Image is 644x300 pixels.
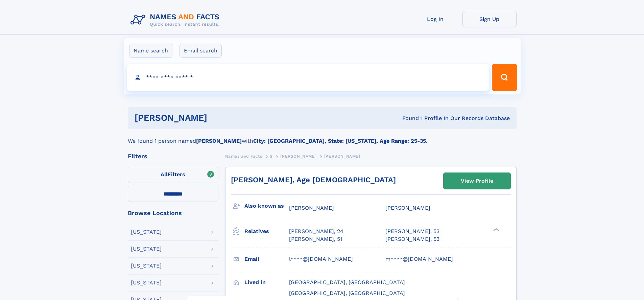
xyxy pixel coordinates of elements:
[289,290,405,296] span: [GEOGRAPHIC_DATA], [GEOGRAPHIC_DATA]
[253,138,426,144] b: City: [GEOGRAPHIC_DATA], State: [US_STATE], Age Range: 25-35
[289,205,334,211] span: [PERSON_NAME]
[244,277,289,288] h3: Lived in
[128,11,225,29] img: Logo Names and Facts
[135,114,305,122] h1: [PERSON_NAME]
[131,229,162,235] div: [US_STATE]
[128,129,517,145] div: We found 1 person named with .
[289,279,405,285] span: [GEOGRAPHIC_DATA], [GEOGRAPHIC_DATA]
[244,200,289,212] h3: Also known as
[305,115,510,122] div: Found 1 Profile In Our Records Database
[461,173,493,189] div: View Profile
[131,263,162,269] div: [US_STATE]
[270,154,273,159] span: S
[131,246,162,252] div: [US_STATE]
[492,228,500,232] div: ❯
[244,226,289,237] h3: Relatives
[492,64,517,91] button: Search Button
[462,11,517,27] a: Sign Up
[127,64,489,91] input: search input
[231,176,396,184] a: [PERSON_NAME], Age [DEMOGRAPHIC_DATA]
[385,235,439,243] a: [PERSON_NAME], 53
[128,210,218,216] div: Browse Locations
[128,167,218,183] label: Filters
[225,152,262,160] a: Names and Facts
[129,44,172,58] label: Name search
[244,253,289,265] h3: Email
[161,171,168,178] span: All
[385,205,430,211] span: [PERSON_NAME]
[180,44,222,58] label: Email search
[128,153,218,159] div: Filters
[196,138,242,144] b: [PERSON_NAME]
[270,152,273,160] a: S
[385,228,439,235] a: [PERSON_NAME], 53
[280,154,316,159] span: [PERSON_NAME]
[289,235,342,243] a: [PERSON_NAME], 51
[131,280,162,285] div: [US_STATE]
[289,228,343,235] a: [PERSON_NAME], 24
[280,152,316,160] a: [PERSON_NAME]
[444,173,510,189] a: View Profile
[408,11,462,27] a: Log In
[324,154,360,159] span: [PERSON_NAME]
